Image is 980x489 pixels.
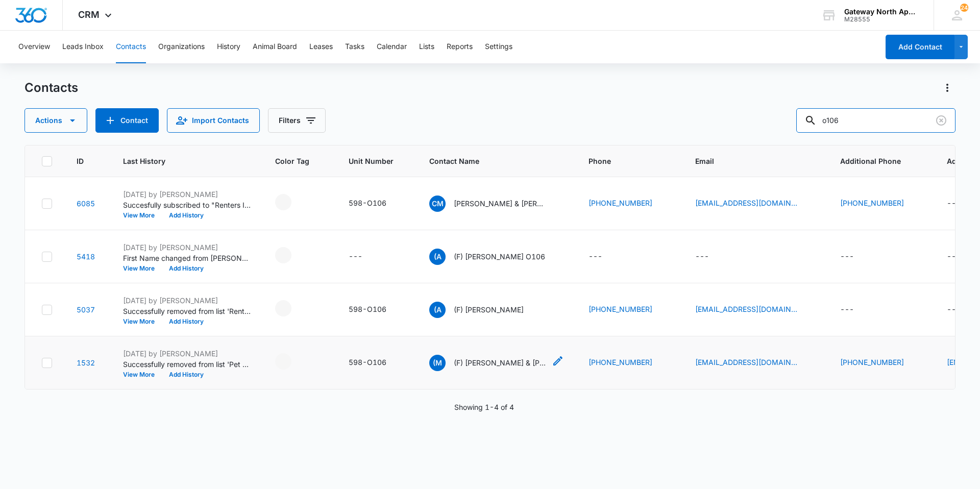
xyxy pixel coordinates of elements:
[95,108,159,133] button: Add Contact
[162,212,211,218] button: Add History
[123,265,162,272] button: View More
[454,402,514,412] p: Showing 1-4 of 4
[589,156,656,166] span: Phone
[840,198,922,210] div: Additional Phone - (720) 577-8837 - Select to Edit Field
[840,198,904,208] a: [PHONE_NUMBER]
[116,31,146,63] button: Contacts
[123,156,236,166] span: Last History
[840,251,872,263] div: Additional Phone - - Select to Edit Field
[947,251,979,263] div: Additional Email - - Select to Edit Field
[275,156,309,166] span: Color Tag
[268,108,326,133] button: Filters
[309,31,333,63] button: Leases
[695,357,816,369] div: Email - michelleb2107@gmail.com - Select to Edit Field
[349,357,386,368] div: 598-O106
[429,302,446,318] span: (A
[695,357,797,368] a: [EMAIL_ADDRESS][DOMAIN_NAME]
[349,304,405,316] div: Unit Number - 598-O106 - Select to Edit Field
[695,198,816,210] div: Email - chrys6691@gmail.com - Select to Edit Field
[419,31,434,63] button: Lists
[429,249,563,265] div: Contact Name - (F) Arthur Mayshack O106 - Select to Edit Field
[933,112,949,129] button: Clear
[123,306,251,316] p: Successfully removed from list 'Renters Insurance Needed'.
[123,295,251,306] p: [DATE] by [PERSON_NAME]
[77,305,95,314] a: Navigate to contact details page for (F) Arthur Mayshack
[162,319,211,325] button: Add History
[275,300,310,316] div: - - Select to Edit Field
[454,198,546,209] p: [PERSON_NAME] & [PERSON_NAME] & [PERSON_NAME]
[24,108,87,133] button: Actions
[429,355,446,371] span: (M
[349,156,405,166] span: Unit Number
[162,372,211,378] button: Add History
[77,252,95,261] a: Navigate to contact details page for (F) Arthur Mayshack O106
[349,357,405,369] div: Unit Number - 598-O106 - Select to Edit Field
[960,4,968,12] span: 24
[485,31,512,63] button: Settings
[349,304,386,314] div: 598-O106
[840,357,922,369] div: Additional Phone - (720) 926-3797 - Select to Edit Field
[217,31,240,63] button: History
[77,358,95,367] a: Navigate to contact details page for (F) Michelle Burton & Talon Barber
[589,251,602,263] div: ---
[78,9,100,20] span: CRM
[844,16,919,23] div: account id
[349,251,362,263] div: ---
[77,156,84,166] span: ID
[429,156,549,166] span: Contact Name
[947,251,961,263] div: ---
[947,304,961,316] div: ---
[947,198,961,210] div: ---
[429,355,564,371] div: Contact Name - (F) Michelle Burton & Talon Barber - Select to Edit Field
[123,359,251,370] p: Successfully removed from list 'Pet #2 Parvo/DHLLP Expired '.
[158,31,205,63] button: Organizations
[447,31,473,63] button: Reports
[77,199,95,208] a: Navigate to contact details page for Chrys Maus & Nicolas Macias Jr. & Nicolas Macias
[123,348,251,359] p: [DATE] by [PERSON_NAME]
[589,198,652,208] a: [PHONE_NUMBER]
[123,242,251,253] p: [DATE] by [PERSON_NAME]
[454,357,546,368] p: (F) [PERSON_NAME] & [PERSON_NAME]
[62,31,104,63] button: Leads Inbox
[349,251,381,263] div: Unit Number - - Select to Edit Field
[589,198,671,210] div: Phone - (720) 701-6841 - Select to Edit Field
[345,31,364,63] button: Tasks
[123,212,162,218] button: View More
[886,35,954,59] button: Add Contact
[840,251,854,263] div: ---
[947,304,979,316] div: Additional Email - - Select to Edit Field
[840,357,904,368] a: [PHONE_NUMBER]
[840,156,922,166] span: Additional Phone
[454,251,545,262] p: (F) [PERSON_NAME] O106
[695,251,709,263] div: ---
[275,353,310,370] div: - - Select to Edit Field
[695,156,801,166] span: Email
[123,253,251,263] p: First Name changed from [PERSON_NAME] to ([PERSON_NAME].
[253,31,297,63] button: Animal Board
[796,108,955,133] input: Search Contacts
[695,304,797,314] a: [EMAIL_ADDRESS][DOMAIN_NAME]
[429,195,564,212] div: Contact Name - Chrys Maus & Nicolas Macias Jr. & Nicolas Macias - Select to Edit Field
[429,195,446,212] span: CM
[589,304,671,316] div: Phone - (832) 367-5156 - Select to Edit Field
[589,357,652,368] a: [PHONE_NUMBER]
[123,189,251,200] p: [DATE] by [PERSON_NAME]
[947,198,979,210] div: Additional Email - - Select to Edit Field
[454,304,524,315] p: (F) [PERSON_NAME]
[167,108,260,133] button: Import Contacts
[695,198,797,208] a: [EMAIL_ADDRESS][DOMAIN_NAME]
[840,304,872,316] div: Additional Phone - - Select to Edit Field
[840,304,854,316] div: ---
[429,249,446,265] span: (A
[377,31,407,63] button: Calendar
[695,304,816,316] div: Email - bigart17@gmail.com - Select to Edit Field
[429,302,542,318] div: Contact Name - (F) Arthur Mayshack - Select to Edit Field
[844,8,919,16] div: account name
[695,251,727,263] div: Email - - Select to Edit Field
[24,80,78,95] h1: Contacts
[275,194,310,210] div: - - Select to Edit Field
[589,304,652,314] a: [PHONE_NUMBER]
[589,357,671,369] div: Phone - (720) 486-3633 - Select to Edit Field
[349,198,405,210] div: Unit Number - 598-O106 - Select to Edit Field
[589,251,621,263] div: Phone - - Select to Edit Field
